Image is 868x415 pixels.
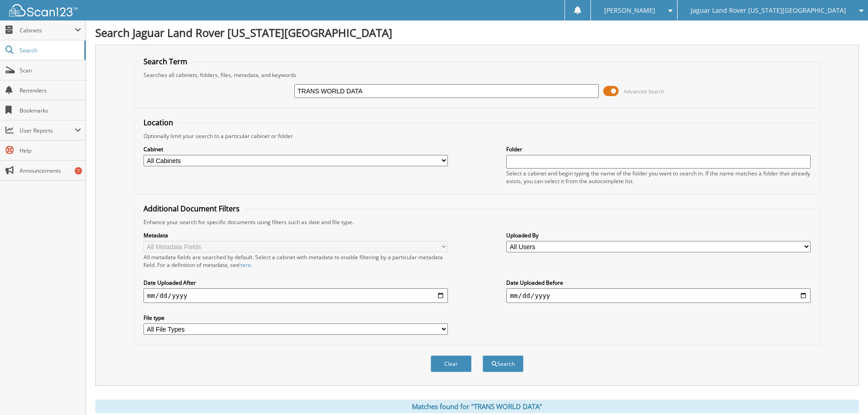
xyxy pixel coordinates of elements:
span: Bookmarks [20,107,81,114]
span: Reminders [20,87,81,94]
div: Select a cabinet and begin typing the name of the folder you want to search in. If the name match... [506,169,811,185]
span: [PERSON_NAME] [604,8,655,13]
legend: Additional Document Filters [139,204,244,214]
input: end [506,288,811,303]
span: User Reports [20,127,75,134]
input: start [144,288,448,303]
label: Folder [506,145,811,153]
div: Matches found for "TRANS WORLD DATA" [95,400,859,413]
div: Searches all cabinets, folders, files, metadata, and keywords [139,71,815,79]
label: Date Uploaded After [144,279,448,287]
label: Date Uploaded Before [506,279,811,287]
label: Metadata [144,231,448,239]
span: Announcements [20,167,81,174]
legend: Location [139,118,178,128]
span: Advanced Search [624,88,664,95]
span: Scan [20,67,81,74]
span: Search [20,46,80,54]
h1: Search Jaguar Land Rover [US_STATE][GEOGRAPHIC_DATA] [95,25,859,40]
span: Cabinets [20,26,75,34]
button: Clear [431,355,472,372]
label: Cabinet [144,145,448,153]
div: Optionally limit your search to a particular cabinet or folder [139,132,815,140]
span: Help [20,147,81,154]
span: Jaguar Land Rover [US_STATE][GEOGRAPHIC_DATA] [691,8,846,13]
div: All metadata fields are searched by default. Select a cabinet with metadata to enable filtering b... [144,253,448,269]
img: scan123-logo-white.svg [9,4,77,16]
legend: Search Term [139,56,192,67]
a: here [239,261,251,269]
div: Enhance your search for specific documents using filters such as date and file type. [139,218,815,226]
button: Search [483,355,524,372]
label: File type [144,314,448,322]
div: 7 [75,167,82,174]
label: Uploaded By [506,231,811,239]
